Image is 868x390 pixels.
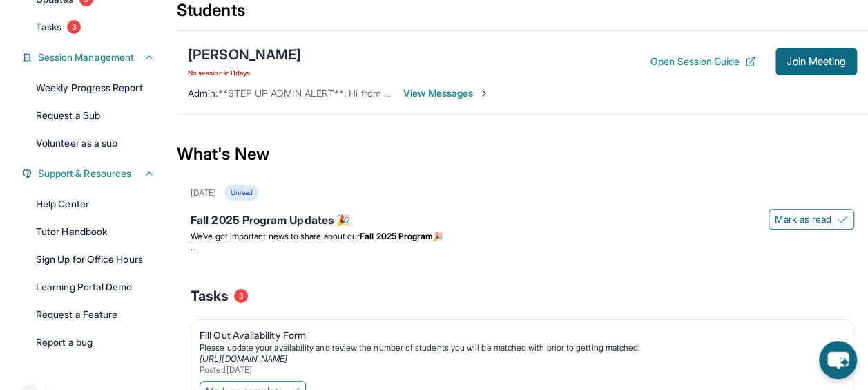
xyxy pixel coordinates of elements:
a: Learning Portal Demo [28,275,163,299]
img: Chevron-Right [479,88,490,99]
button: Mark as read [769,209,854,230]
a: Tasks3 [28,15,163,39]
a: Request a Sub [28,103,163,128]
a: Request a Feature [28,302,163,327]
img: Mark as read [837,214,848,225]
div: Posted [DATE] [200,364,834,375]
span: 🎉 [433,231,443,241]
strong: Fall 2025 Program [360,231,433,241]
span: View Messages [403,86,490,100]
a: Report a bug [28,330,163,355]
button: Support & Resources [32,167,155,180]
span: Admin : [188,87,218,99]
a: Weekly Progress Report [28,75,163,100]
a: Volunteer as a sub [28,131,163,156]
span: Session Management [38,50,134,64]
div: What's New [177,124,868,185]
div: Please update your availability and review the number of students you will be matched with prior ... [200,342,834,353]
a: Help Center [28,192,163,216]
div: [PERSON_NAME] [188,45,301,64]
span: Tasks [191,286,229,306]
span: Support & Resources [38,167,131,180]
a: Fill Out Availability FormPlease update your availability and review the number of students you w... [191,320,853,378]
span: Join Meeting [787,57,846,66]
span: Mark as read [775,212,831,226]
span: Tasks [36,20,61,34]
button: Join Meeting [775,48,857,75]
span: We’ve got important news to share about our [191,231,360,241]
span: No session in 11 days [188,67,301,78]
div: Fall 2025 Program Updates 🎉 [191,212,854,231]
div: Fill Out Availability Form [200,328,834,342]
div: Unread [224,185,258,201]
span: 3 [67,20,81,34]
button: Session Management [32,50,155,64]
button: Open Session Guide [650,55,756,68]
a: Tutor Handbook [28,219,163,244]
a: Sign Up for Office Hours [28,247,163,272]
a: [URL][DOMAIN_NAME] [200,353,287,364]
button: chat-button [819,341,857,379]
div: [DATE] [191,187,216,198]
span: 3 [234,289,248,303]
